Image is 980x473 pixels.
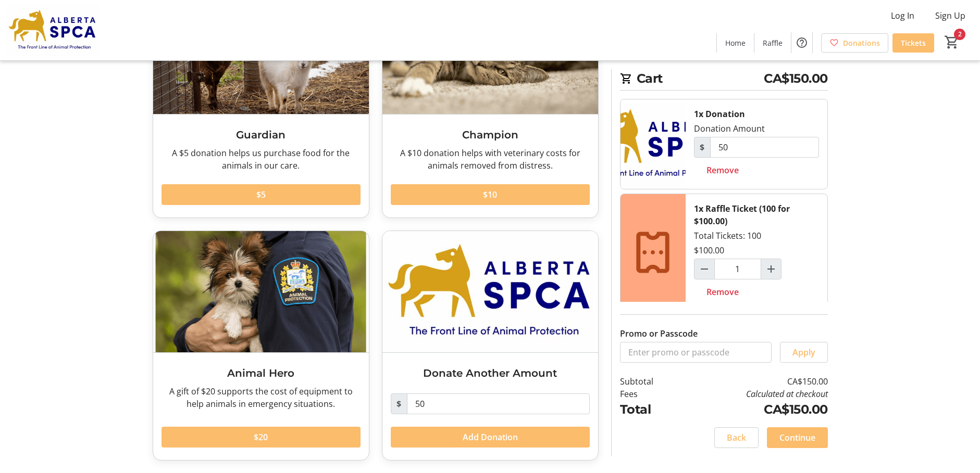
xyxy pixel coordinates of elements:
img: Donation [621,99,686,189]
td: CA$150.00 [680,375,827,388]
a: Tickets [892,33,934,53]
button: $5 [162,184,361,205]
span: Back [727,431,746,444]
h3: Donate Another Amount [391,365,590,381]
label: Promo or Passcode [620,327,698,340]
td: Calculated at checkout [680,388,827,400]
td: Total [620,400,680,419]
div: 1x Donation [694,108,745,120]
button: Help [791,32,812,53]
td: Fees [620,388,680,400]
input: Donation Amount [407,393,590,414]
button: Remove [694,282,751,302]
button: Back [714,427,759,448]
span: $20 [254,431,268,443]
a: Home [717,33,754,53]
div: Donation Amount [694,122,765,135]
span: Raffle [763,37,783,48]
div: 1x Raffle Ticket (100 for $100.00) [694,202,819,227]
button: $10 [391,184,590,205]
span: Remove [706,286,739,298]
h3: Guardian [162,127,361,143]
a: Raffle [754,33,791,53]
span: Log In [891,9,914,22]
span: $ [391,393,407,414]
div: A gift of $20 supports the cost of equipment to help animals in emergency situations. [162,385,361,410]
span: $ [694,137,711,158]
button: Remove [694,160,751,181]
span: Donations [843,37,880,48]
button: Increment by one [761,259,781,279]
span: CA$150.00 [764,69,828,88]
span: Remove [706,164,739,176]
div: A $10 donation helps with veterinary costs for animals removed from distress. [391,147,590,172]
button: Add Donation [391,427,590,448]
span: $10 [483,188,497,201]
span: Continue [779,431,815,444]
img: Animal Hero [153,231,369,352]
span: Sign Up [935,9,965,22]
button: Continue [767,427,828,448]
img: Alberta SPCA's Logo [6,4,99,56]
span: Add Donation [463,431,518,443]
div: $100.00 [694,244,724,257]
td: CA$150.00 [680,400,827,419]
img: Donate Another Amount [382,231,598,352]
input: Enter promo or passcode [620,342,772,363]
h2: Cart [620,69,828,91]
span: Home [725,37,746,48]
button: Apply [780,342,828,363]
span: Tickets [901,37,926,48]
td: Subtotal [620,375,680,388]
div: A $5 donation helps us purchase food for the animals in our care. [162,147,361,172]
button: Sign Up [927,7,974,24]
span: Apply [792,346,815,359]
button: Cart [942,33,961,52]
h3: Champion [391,127,590,143]
div: Total Tickets: 100 [686,194,827,311]
a: Donations [821,33,888,53]
input: Raffle Ticket (100 for $100.00) Quantity [714,259,761,279]
span: $5 [256,188,266,201]
button: Decrement by one [694,259,714,279]
h3: Animal Hero [162,365,361,381]
button: $20 [162,427,361,448]
button: Log In [883,7,923,24]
